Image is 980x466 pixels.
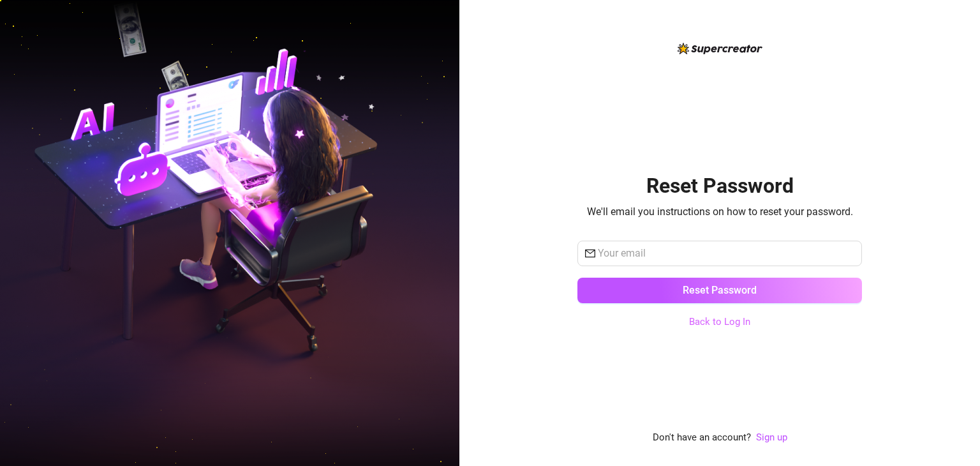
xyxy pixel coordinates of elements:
[587,204,853,220] span: We'll email you instructions on how to reset your password.
[756,432,787,443] a: Sign up
[653,430,751,446] span: Don't have an account?
[598,246,854,261] input: Your email
[689,316,750,327] a: Back to Log In
[678,43,762,54] img: logo-BBDzfeDw.svg
[756,430,787,446] a: Sign up
[689,315,750,330] a: Back to Log In
[585,248,595,259] span: mail
[577,278,862,303] button: Reset Password
[646,173,794,199] h2: Reset Password
[683,284,757,296] span: Reset Password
